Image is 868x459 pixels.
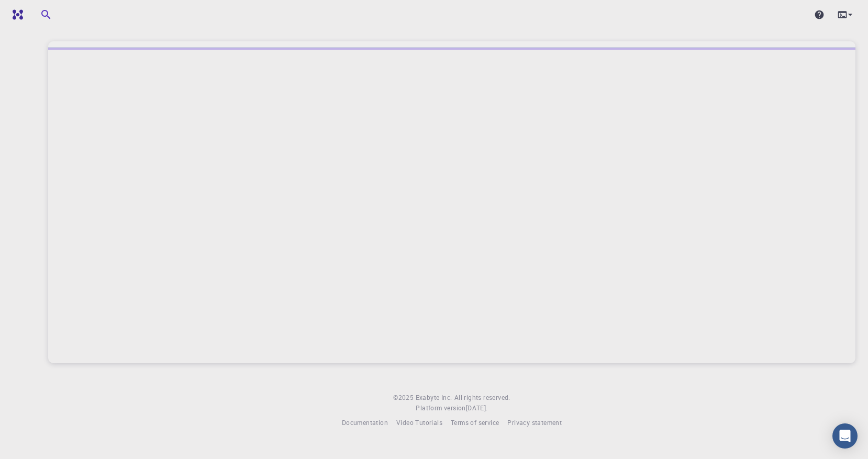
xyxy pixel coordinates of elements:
[454,393,510,403] span: All rights reserved.
[416,403,465,413] span: Platform version
[451,418,499,427] span: Terms of service
[416,393,452,403] a: Exabyte Inc.
[396,418,442,427] span: Video Tutorials
[466,404,488,412] span: [DATE] .
[396,418,442,428] a: Video Tutorials
[832,423,858,449] div: Open Intercom Messenger
[451,418,499,428] a: Terms of service
[466,403,488,413] a: [DATE].
[507,418,562,428] a: Privacy statement
[507,418,562,427] span: Privacy statement
[342,418,388,428] a: Documentation
[393,393,415,403] span: © 2025
[342,418,388,427] span: Documentation
[416,393,452,401] span: Exabyte Inc.
[8,9,23,20] img: logo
